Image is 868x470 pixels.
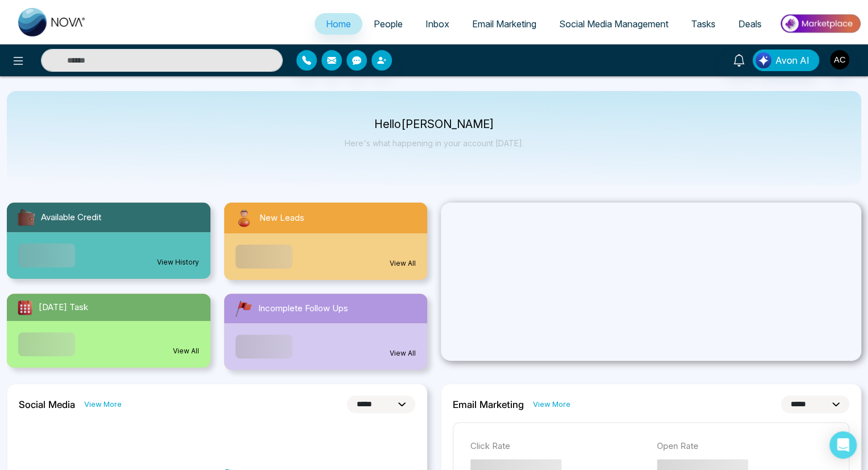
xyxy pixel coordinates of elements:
[829,431,857,459] div: Open Intercom Messenger
[727,13,773,35] a: Deals
[472,18,536,30] span: Email Marketing
[680,13,727,35] a: Tasks
[362,13,414,35] a: People
[453,399,524,410] h2: Email Marketing
[84,399,122,410] a: View More
[259,212,304,225] span: New Leads
[326,18,351,30] span: Home
[18,8,86,36] img: Nova CRM Logo
[157,257,199,267] a: View History
[533,399,571,410] a: View More
[16,207,36,228] img: availableCredit.svg
[345,119,524,129] p: Hello [PERSON_NAME]
[173,346,199,356] a: View All
[374,18,403,30] span: People
[425,18,449,30] span: Inbox
[470,440,646,453] p: Click Rate
[548,13,680,35] a: Social Media Management
[755,52,771,68] img: Lead Flow
[414,13,461,35] a: Inbox
[830,50,849,69] img: User Avatar
[217,203,435,280] a: New LeadsView All
[217,294,435,370] a: Incomplete Follow UpsView All
[16,298,34,316] img: todayTask.svg
[258,302,348,315] span: Incomplete Follow Ups
[315,13,362,35] a: Home
[559,18,668,30] span: Social Media Management
[390,258,416,269] a: View All
[41,211,101,224] span: Available Credit
[390,348,416,358] a: View All
[691,18,716,30] span: Tasks
[779,11,861,36] img: Market-place.gif
[233,298,254,319] img: followUps.svg
[775,53,809,67] span: Avon AI
[345,138,524,148] p: Here's what happening in your account [DATE].
[461,13,548,35] a: Email Marketing
[753,50,819,71] button: Avon AI
[738,18,762,30] span: Deals
[233,207,255,229] img: newLeads.svg
[39,301,88,314] span: [DATE] Task
[19,399,75,410] h2: Social Media
[657,440,832,453] p: Open Rate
